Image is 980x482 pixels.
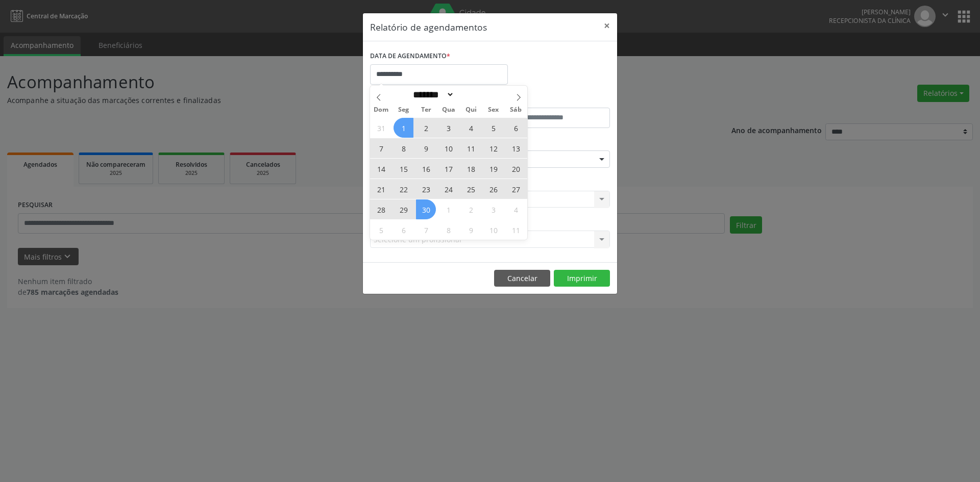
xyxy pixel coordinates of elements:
button: Imprimir [554,270,610,287]
input: Year [454,89,488,100]
button: Close [597,13,617,38]
span: Outubro 5, 2025 [371,220,391,240]
span: Setembro 4, 2025 [461,118,481,138]
select: Month [409,89,454,100]
span: Setembro 30, 2025 [416,199,436,219]
label: ATÉ [493,92,610,108]
span: Setembro 28, 2025 [371,199,391,219]
label: DATA DE AGENDAMENTO [370,48,450,64]
span: Setembro 27, 2025 [506,179,526,199]
span: Setembro 11, 2025 [461,138,481,158]
span: Outubro 7, 2025 [416,220,436,240]
span: Setembro 1, 2025 [394,118,413,138]
span: Setembro 13, 2025 [506,138,526,158]
span: Setembro 24, 2025 [438,179,458,199]
span: Setembro 9, 2025 [416,138,436,158]
span: Setembro 7, 2025 [371,138,391,158]
span: Setembro 14, 2025 [371,159,391,179]
span: Qua [437,107,460,113]
span: Setembro 21, 2025 [371,179,391,199]
span: Outubro 6, 2025 [394,220,413,240]
h5: Relatório de agendamentos [370,20,487,34]
span: Ter [415,107,437,113]
span: Outubro 2, 2025 [461,199,481,219]
span: Setembro 25, 2025 [461,179,481,199]
span: Seg [393,107,415,113]
span: Sex [482,107,505,113]
span: Setembro 20, 2025 [506,159,526,179]
span: Setembro 3, 2025 [438,118,458,138]
span: Outubro 4, 2025 [506,199,526,219]
span: Setembro 16, 2025 [416,159,436,179]
span: Setembro 8, 2025 [394,138,413,158]
span: Setembro 29, 2025 [394,199,413,219]
span: Outubro 11, 2025 [506,220,526,240]
span: Setembro 10, 2025 [438,138,458,158]
span: Outubro 1, 2025 [438,199,458,219]
span: Outubro 3, 2025 [483,199,503,219]
span: Outubro 8, 2025 [438,220,458,240]
span: Setembro 6, 2025 [506,118,526,138]
span: Sáb [505,107,527,113]
span: Setembro 15, 2025 [394,159,413,179]
button: Cancelar [494,270,550,287]
span: Setembro 12, 2025 [483,138,503,158]
span: Setembro 18, 2025 [461,159,481,179]
span: Setembro 23, 2025 [416,179,436,199]
span: Setembro 19, 2025 [483,159,503,179]
span: Setembro 5, 2025 [483,118,503,138]
span: Setembro 2, 2025 [416,118,436,138]
span: Setembro 22, 2025 [394,179,413,199]
span: Agosto 31, 2025 [371,118,391,138]
span: Outubro 10, 2025 [483,220,503,240]
span: Setembro 26, 2025 [483,179,503,199]
span: Qui [460,107,482,113]
span: Outubro 9, 2025 [461,220,481,240]
span: Dom [370,107,393,113]
span: Setembro 17, 2025 [438,159,458,179]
